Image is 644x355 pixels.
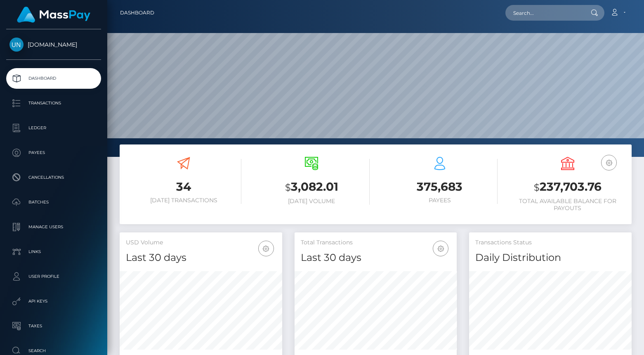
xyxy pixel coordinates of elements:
[9,196,98,208] p: Batches
[6,266,101,287] a: User Profile
[9,122,98,134] p: Ledger
[382,197,498,204] h6: Payees
[6,192,101,213] a: Batches
[6,316,101,336] a: Taxes
[9,270,98,283] p: User Profile
[6,142,101,163] a: Payees
[9,97,98,109] p: Transactions
[126,179,241,195] h3: 34
[505,5,583,21] input: Search...
[9,246,98,258] p: Links
[6,167,101,188] a: Cancellations
[254,179,369,196] h3: 3,082.01
[285,182,291,193] small: $
[382,179,498,195] h3: 375,683
[9,295,98,308] p: API Keys
[534,182,540,193] small: $
[475,239,625,247] h5: Transactions Status
[254,198,369,205] h6: [DATE] Volume
[6,41,101,48] span: [DOMAIN_NAME]
[6,118,101,138] a: Ledger
[9,320,98,332] p: Taxes
[301,239,451,247] h5: Total Transactions
[9,72,98,85] p: Dashboard
[510,179,625,196] h3: 237,703.76
[120,4,154,21] a: Dashboard
[9,38,24,52] img: Unlockt.me
[6,68,101,89] a: Dashboard
[6,241,101,262] a: Links
[9,171,98,184] p: Cancellations
[6,93,101,114] a: Transactions
[475,251,625,265] h4: Daily Distribution
[9,221,98,233] p: Manage Users
[9,147,98,159] p: Payees
[510,198,625,212] h6: Total Available Balance for Payouts
[126,251,276,265] h4: Last 30 days
[17,7,90,23] img: MassPay Logo
[6,291,101,312] a: API Keys
[126,197,241,204] h6: [DATE] Transactions
[126,239,276,247] h5: USD Volume
[6,217,101,237] a: Manage Users
[301,251,451,265] h4: Last 30 days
